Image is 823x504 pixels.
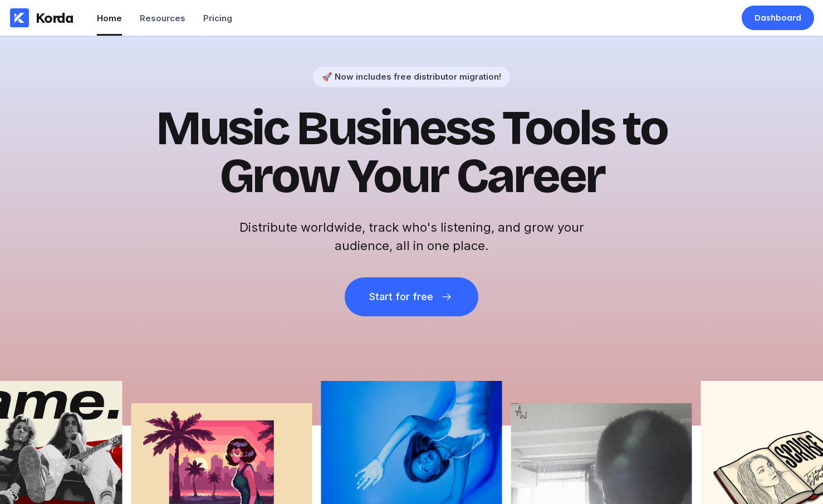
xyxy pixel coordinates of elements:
button: Start for free [345,277,478,316]
div: Pricing [203,13,232,23]
div: Dashboard [755,12,801,23]
div: 🚀 Now includes free distributor migration! [322,71,501,82]
div: Resources [140,13,185,23]
a: Dashboard [742,6,814,30]
div: Start for free [369,291,433,302]
div: Home [97,13,122,23]
div: Korda [36,9,74,26]
h2: Distribute worldwide, track who's listening, and grow your audience, all in one place. [233,218,590,255]
h1: Music Business Tools to Grow Your Career [139,105,684,200]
